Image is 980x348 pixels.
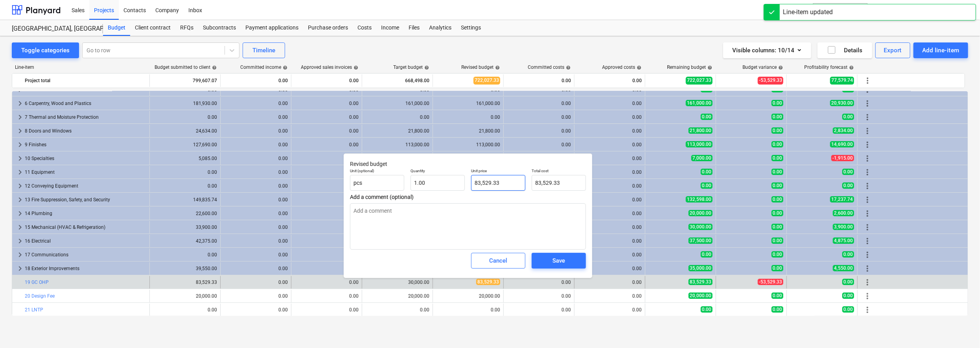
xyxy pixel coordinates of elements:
span: 2,834.00 [833,127,854,134]
div: Export [884,45,902,55]
span: More actions [863,76,872,85]
div: 0.00 [224,114,288,120]
span: More actions [863,278,872,287]
span: 722,027.33 [686,77,713,84]
div: 16 Electrical [25,235,146,247]
iframe: Chat Widget [941,310,980,348]
a: Analytics [424,20,456,36]
div: 5,085.00 [153,156,217,161]
a: Costs [353,20,376,36]
span: 20,000.00 [689,210,713,216]
div: 0.00 [224,74,288,87]
span: help [352,65,358,70]
div: 9 Finishes [25,138,146,151]
span: help [423,65,429,70]
div: 14 Plumbing [25,207,146,220]
div: 0.00 [295,142,359,147]
span: 0.00 [842,293,854,299]
a: RFQs [175,20,198,36]
div: 0.00 [295,238,359,244]
div: Subcontracts [198,20,241,36]
button: Toggle categories [12,42,79,58]
div: Purchase orders [303,20,353,36]
div: Revised budget [461,64,500,70]
span: 161,000.00 [686,100,713,106]
span: 0.00 [842,251,854,258]
span: 0.00 [772,265,783,271]
span: More actions [863,209,872,218]
span: 0.00 [772,306,783,313]
span: keyboard_arrow_right [15,126,25,136]
div: 0.00 [295,197,359,203]
span: More actions [863,250,872,260]
div: Toggle categories [21,45,70,55]
span: 7,000.00 [691,155,713,161]
div: 0.00 [153,114,217,120]
div: 0.00 [578,307,642,313]
button: Timeline [243,42,285,58]
div: 0.00 [578,183,642,189]
button: Save [532,253,586,269]
div: 149,835.74 [153,197,217,203]
span: help [777,65,783,70]
div: Income [376,20,404,36]
span: 0.00 [842,114,854,120]
span: 0.00 [701,251,713,258]
div: Client contract [130,20,175,36]
div: Timeline [252,45,275,55]
span: More actions [863,99,872,108]
div: 0.00 [224,142,288,147]
div: 0.00 [507,128,571,134]
a: Files [404,20,424,36]
div: 0.00 [224,307,288,313]
span: 3,900.00 [833,224,854,230]
div: 0.00 [578,252,642,258]
button: Add line-item [914,42,968,58]
div: 12 Conveying Equipment [25,180,146,192]
div: 17 Communications [25,249,146,261]
div: 0.00 [578,169,642,175]
div: 113,000.00 [365,142,429,147]
div: Target budget [393,64,429,70]
div: 0.00 [295,169,359,175]
button: Visible columns:10/14 [723,42,811,58]
span: help [281,65,287,70]
span: More actions [863,223,872,232]
span: 37,500.00 [689,238,713,244]
div: 39,550.00 [153,266,217,271]
span: 0.00 [772,155,783,161]
div: Profitability forecast [804,64,854,70]
span: More actions [863,181,872,191]
span: 0.00 [772,127,783,134]
div: 0.00 [224,225,288,230]
div: Line-item updated [783,7,833,17]
span: keyboard_arrow_right [15,99,25,108]
span: 0.00 [772,169,783,175]
div: 113,000.00 [436,142,500,147]
div: 0.00 [507,74,571,87]
div: Payment applications [241,20,303,36]
div: 24,634.00 [153,128,217,134]
span: 0.00 [701,169,713,175]
span: 20,930.00 [830,100,854,106]
p: Unit price [471,168,525,175]
span: 0.00 [842,182,854,189]
div: 0.00 [224,156,288,161]
button: Export [875,42,911,58]
div: 0.00 [507,114,571,120]
div: 0.00 [224,183,288,189]
p: Revised budget [350,160,586,168]
div: 0.00 [578,197,642,203]
span: 0.00 [772,293,783,299]
div: 0.00 [295,307,359,313]
div: 0.00 [295,266,359,271]
div: 22,600.00 [153,211,217,216]
a: 20 Design Fee [25,293,55,299]
a: 19 GC OHP [25,280,49,285]
div: 42,375.00 [153,238,217,244]
div: 0.00 [224,169,288,175]
div: 30,000.00 [408,280,429,285]
div: 20,000.00 [196,293,217,299]
div: Approved costs [602,64,641,70]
